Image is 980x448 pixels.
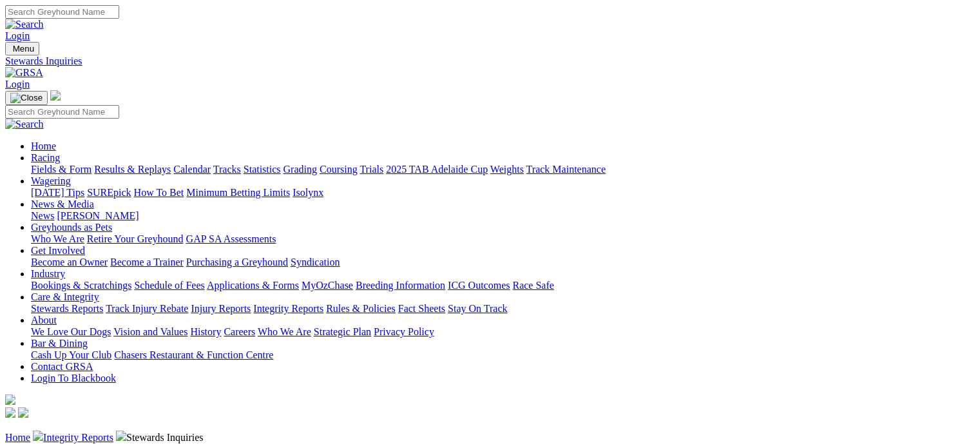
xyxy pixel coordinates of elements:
[31,268,65,279] a: Industry
[10,93,43,103] img: Close
[207,280,299,291] a: Applications & Forms
[31,349,111,360] a: Cash Up Your Club
[31,280,975,291] div: Industry
[5,67,43,79] img: GRSA
[50,90,61,101] img: logo-grsa-white.png
[31,257,975,268] div: Get Involved
[31,164,975,175] div: Racing
[5,407,15,418] img: facebook.svg
[31,141,56,151] a: Home
[31,152,60,163] a: Racing
[31,326,975,338] div: About
[244,164,281,175] a: Statistics
[448,280,510,291] a: ICG Outcomes
[116,431,126,441] img: chevron-right.svg
[360,164,383,175] a: Trials
[386,164,488,175] a: 2025 TAB Adelaide Cup
[134,187,184,198] a: How To Bet
[173,164,211,175] a: Calendar
[186,257,288,268] a: Purchasing a Greyhound
[114,349,273,360] a: Chasers Restaurant & Function Centre
[87,233,184,244] a: Retire Your Greyhound
[31,303,103,314] a: Stewards Reports
[31,175,71,186] a: Wagering
[33,431,43,441] img: chevron-right.svg
[253,303,323,314] a: Integrity Reports
[31,257,108,268] a: Become an Owner
[31,338,88,349] a: Bar & Dining
[18,407,28,418] img: twitter.svg
[490,164,524,175] a: Weights
[186,233,276,244] a: GAP SA Assessments
[320,164,358,175] a: Coursing
[5,55,975,67] a: Stewards Inquiries
[31,187,975,199] div: Wagering
[5,394,15,405] img: logo-grsa-white.png
[31,164,91,175] a: Fields & Form
[5,30,30,41] a: Login
[326,303,396,314] a: Rules & Policies
[293,187,323,198] a: Isolynx
[224,326,255,337] a: Careers
[302,280,353,291] a: MyOzChase
[31,373,116,384] a: Login To Blackbook
[5,431,975,443] p: Stewards Inquiries
[512,280,553,291] a: Race Safe
[5,105,119,119] input: Search
[398,303,445,314] a: Fact Sheets
[291,257,340,268] a: Syndication
[31,326,111,337] a: We Love Our Dogs
[5,432,30,443] a: Home
[31,210,975,222] div: News & Media
[448,303,507,314] a: Stay On Track
[5,42,39,55] button: Toggle navigation
[31,291,99,302] a: Care & Integrity
[31,315,57,326] a: About
[186,187,290,198] a: Minimum Betting Limits
[94,164,171,175] a: Results & Replays
[57,210,139,221] a: [PERSON_NAME]
[31,187,84,198] a: [DATE] Tips
[110,257,184,268] a: Become a Trainer
[191,303,251,314] a: Injury Reports
[5,19,44,30] img: Search
[213,164,241,175] a: Tracks
[258,326,311,337] a: Who We Are
[314,326,371,337] a: Strategic Plan
[283,164,317,175] a: Grading
[31,361,93,372] a: Contact GRSA
[87,187,131,198] a: SUREpick
[5,79,30,90] a: Login
[106,303,188,314] a: Track Injury Rebate
[356,280,445,291] a: Breeding Information
[526,164,606,175] a: Track Maintenance
[31,303,975,315] div: Care & Integrity
[31,245,85,256] a: Get Involved
[31,233,84,244] a: Who We Are
[190,326,221,337] a: History
[13,44,34,54] span: Menu
[31,349,975,361] div: Bar & Dining
[5,5,119,19] input: Search
[31,199,94,209] a: News & Media
[5,119,44,130] img: Search
[5,91,48,105] button: Toggle navigation
[31,222,112,233] a: Greyhounds as Pets
[31,280,131,291] a: Bookings & Scratchings
[31,233,975,245] div: Greyhounds as Pets
[134,280,204,291] a: Schedule of Fees
[43,432,113,443] a: Integrity Reports
[31,210,54,221] a: News
[113,326,187,337] a: Vision and Values
[374,326,434,337] a: Privacy Policy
